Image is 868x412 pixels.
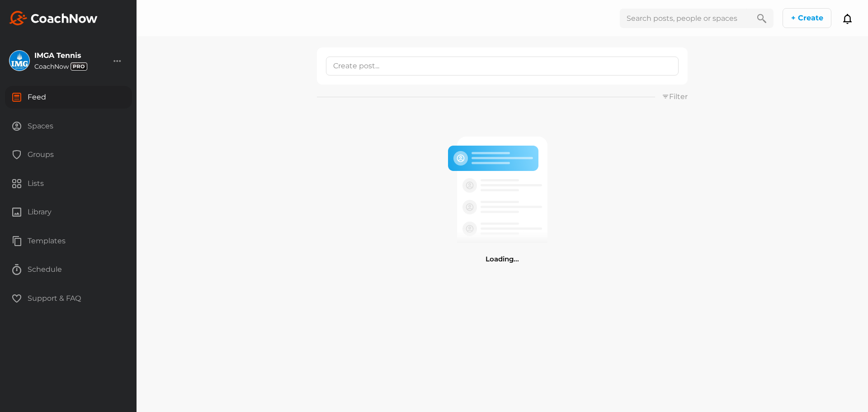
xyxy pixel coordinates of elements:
a: Templates [5,230,132,259]
div: Templates [5,230,132,252]
img: null-feed.359b8f90ec6558b6c9a131d495d084cc.png [446,129,559,243]
div: Spaces [5,115,132,137]
div: Loading... [337,129,667,265]
a: Library [5,201,132,230]
a: Groups [5,143,132,172]
div: Library [5,201,132,223]
img: square_fbd24ebe9e7d24b63c563b236df2e5b1.jpg [9,51,29,71]
h3: Loading... [337,253,667,265]
div: Groups [5,143,132,166]
a: Spaces [5,115,132,144]
div: Schedule [5,258,132,281]
a: Filter [662,92,688,101]
a: Lists [5,172,132,201]
div: Feed [5,86,132,109]
a: Schedule [5,258,132,287]
img: svg+xml;base64,PHN2ZyB3aWR0aD0iMTk2IiBoZWlnaHQ9IjMyIiB2aWV3Qm94PSIwIDAgMTk2IDMyIiBmaWxsPSJub25lIi... [9,11,98,25]
div: IMGA Tennis [34,52,87,59]
a: Support & FAQ [5,287,132,316]
img: svg+xml;base64,PHN2ZyB3aWR0aD0iMzciIGhlaWdodD0iMTgiIHZpZXdCb3g9IjAgMCAzNyAxOCIgZmlsbD0ibm9uZSIgeG... [71,62,87,71]
div: CoachNow [34,62,87,71]
button: + Create [783,8,831,28]
div: Lists [5,172,132,195]
div: Support & FAQ [5,287,132,310]
input: Search posts, people or spaces [620,9,750,28]
a: Feed [5,86,132,115]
